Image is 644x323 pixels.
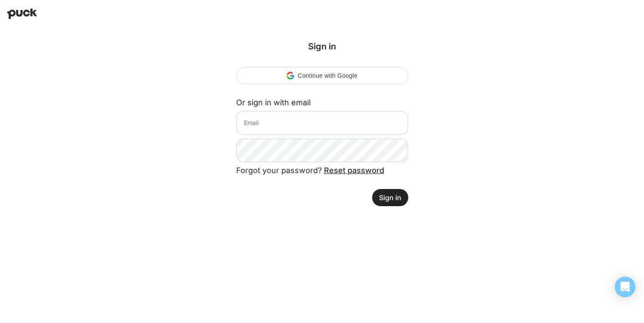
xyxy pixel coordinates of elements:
[372,189,408,206] button: Sign in
[7,9,37,19] img: Puck home
[236,67,408,84] div: Continue with Google
[236,111,408,135] input: Email
[324,166,384,175] a: Reset password
[236,166,384,175] span: Forgot your password?
[298,72,357,79] span: Continue with Google
[236,98,311,107] label: Or sign in with email
[236,41,408,52] div: Sign in
[615,277,635,297] div: Open Intercom Messenger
